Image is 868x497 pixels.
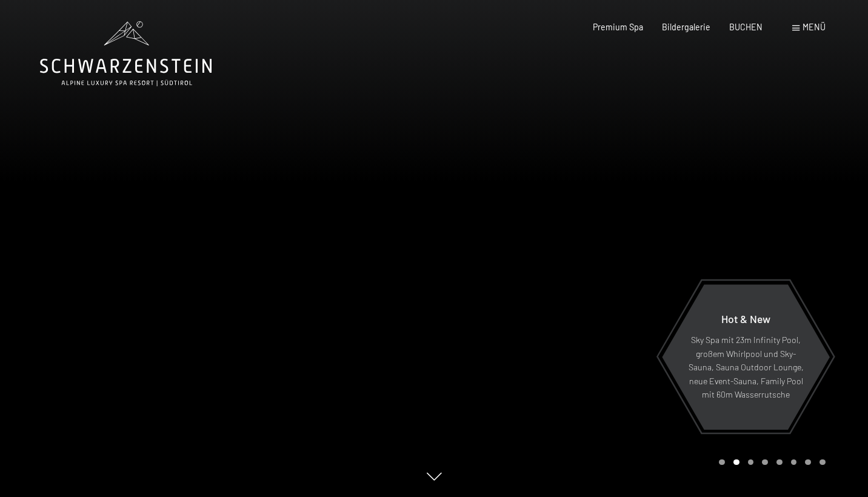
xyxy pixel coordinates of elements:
div: Carousel Page 5 [776,459,783,465]
span: Menü [803,22,826,32]
a: Hot & New Sky Spa mit 23m Infinity Pool, großem Whirlpool und Sky-Sauna, Sauna Outdoor Lounge, ne... [661,284,830,430]
a: Premium Spa [593,22,643,32]
div: Carousel Page 4 [762,459,768,465]
div: Carousel Pagination [715,459,825,465]
div: Carousel Page 3 [748,459,754,465]
a: Bildergalerie [662,22,710,32]
div: Carousel Page 6 [791,459,797,465]
span: Hot & New [721,312,770,325]
p: Sky Spa mit 23m Infinity Pool, großem Whirlpool und Sky-Sauna, Sauna Outdoor Lounge, neue Event-S... [688,333,804,402]
div: Carousel Page 1 [719,459,725,465]
div: Carousel Page 2 (Current Slide) [733,459,739,465]
a: BUCHEN [729,22,763,32]
div: Carousel Page 7 [805,459,811,465]
div: Carousel Page 8 [820,459,826,465]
